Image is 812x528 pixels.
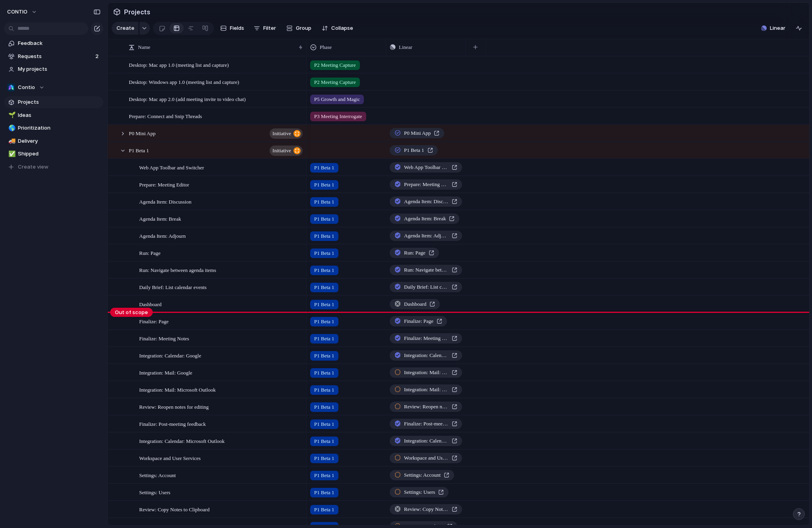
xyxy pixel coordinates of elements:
[8,124,14,133] div: 🌎
[18,150,101,158] span: Shipped
[314,95,360,103] span: P5 Growth and Magic
[404,437,449,445] span: Integration: Calendar: Microsoft Outlook
[404,488,435,496] span: Settings: Users
[314,164,334,172] span: P1 Beta 1
[314,318,334,326] span: P1 Beta 1
[390,384,462,395] a: Integration: Mail: Microsoft Outlook
[282,22,315,35] button: Group
[331,24,353,32] span: Collapse
[314,181,334,189] span: P1 Beta 1
[390,299,440,309] a: Dashboard
[230,24,244,32] span: Fields
[404,129,431,137] span: P0 Mini App
[404,300,426,308] span: Dashboard
[390,453,462,463] a: Workspace and User Services
[138,43,150,51] span: Name
[139,231,186,240] span: Agenda Item: Adjourn
[404,249,425,257] span: Run: Page
[139,385,216,394] span: Integration: Mail: Microsoft Outlook
[4,82,103,93] button: Contio
[390,333,462,344] a: Finalize: Meeting Notes
[4,6,41,18] button: CONTIO
[390,231,462,241] a: Agenda Item: Adjourn
[404,471,441,479] span: Settings: Account
[4,148,103,160] a: ✅Shipped
[320,43,332,51] span: Phase
[117,24,134,32] span: Create
[314,420,334,428] span: P1 Beta 1
[139,351,201,360] span: Integration: Calendar: Google
[390,316,447,326] a: Finalize: Page
[404,198,449,206] span: Agenda Item: Discussion
[251,22,279,35] button: Filter
[139,453,201,462] span: Workspace and User Services
[314,506,334,514] span: P1 Beta 1
[95,52,100,60] span: 2
[404,146,424,154] span: P1 Beta 1
[7,111,15,119] button: 🌱
[399,43,412,51] span: Linear
[404,215,446,223] span: Agenda Item: Break
[139,334,189,343] span: Finalize: Meeting Notes
[8,111,14,120] div: 🌱
[314,113,362,120] span: P3 Meeting Interrogate
[18,83,35,91] span: Contio
[8,149,14,159] div: ✅
[4,161,103,173] button: Create view
[272,128,291,139] span: initiative
[314,489,334,497] span: P1 Beta 1
[390,282,462,292] a: Daily Brief: List calendar events
[314,386,334,394] span: P1 Beta 1
[263,24,276,32] span: Filter
[4,37,103,49] a: Feedback
[129,60,229,69] span: Desktop: Mac app 1.0 (meeting list and capture)
[139,402,209,411] span: Review: Reopen notes for editing
[314,61,356,69] span: P2 Meeting Capture
[404,403,449,411] span: Review: Reopen notes for editing
[390,196,462,207] a: Agenda Item: Discussion
[390,419,462,429] a: Finalize: Post-meeting feedback
[139,316,169,326] span: Finalize: Page
[390,402,462,412] a: Review: Reopen notes for editing
[390,470,454,480] a: Settings: Account
[390,145,438,155] a: P1 Beta 1
[404,181,449,188] span: Prepare: Meeting Editor
[390,487,449,497] a: Settings: Users
[110,308,153,317] span: Out of scope
[319,22,356,35] button: Collapse
[4,96,103,108] a: Projects
[314,198,334,206] span: P1 Beta 1
[139,436,225,445] span: Integration: Calendar: Microsoft Outlook
[404,454,449,462] span: Workspace and User Services
[4,50,103,62] a: Requests2
[122,5,152,19] span: Projects
[4,63,103,75] a: My projects
[18,52,93,60] span: Requests
[390,214,459,224] a: Agenda Item: Break
[4,122,103,134] a: 🌎Prioritization
[404,351,449,359] span: Integration: Calendar: Google
[7,124,15,132] button: 🌎
[139,282,207,291] span: Daily Brief: List calendar events
[390,265,462,275] a: Run: Navigate between agenda items
[390,367,462,378] a: Integration: Mail: Google
[390,162,462,173] a: Web App Toolbar and Switcher
[139,470,176,479] span: Settings: Account
[314,215,334,223] span: P1 Beta 1
[390,504,462,514] a: Review: Copy Notes to Clipboard
[139,265,216,274] span: Run: Navigate between agenda items
[404,283,449,291] span: Daily Brief: List calendar events
[390,350,462,361] a: Integration: Calendar: Google
[770,24,785,32] span: Linear
[139,487,170,497] span: Settings: Users
[18,111,101,119] span: Ideas
[7,8,27,16] span: CONTIO
[139,163,204,172] span: Web App Toolbar and Switcher
[314,352,334,360] span: P1 Beta 1
[314,369,334,377] span: P1 Beta 1
[314,335,334,343] span: P1 Beta 1
[129,94,246,103] span: Desktop: Mac app 2.0 (add meeting invite to video chat)
[404,266,449,274] span: Run: Navigate between agenda items
[18,65,101,73] span: My projects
